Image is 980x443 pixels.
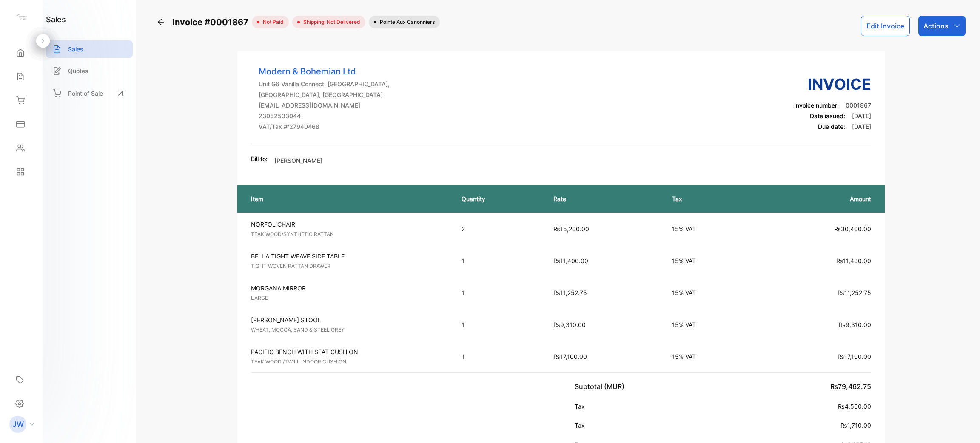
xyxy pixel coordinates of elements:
[944,407,980,443] iframe: LiveChat chat widget
[251,230,446,238] p: TEAK WOOD/SYNTHETIC RATTAN
[68,89,103,98] p: Point of Sale
[672,256,747,265] p: 15% VAT
[172,16,252,28] span: Invoice #0001867
[259,101,390,110] p: [EMAIL_ADDRESS][DOMAIN_NAME]
[251,284,446,292] p: MORGANA MIRROR
[259,111,390,120] p: 23052533044
[259,122,390,131] p: VAT/Tax #: 27940468
[818,123,845,130] span: Due date:
[794,73,871,96] h3: Invoice
[259,90,390,99] p: [GEOGRAPHIC_DATA], [GEOGRAPHIC_DATA]
[251,347,446,356] p: PACIFIC BENCH WITH SEAT CUSHION
[575,381,628,392] p: Subtotal (MUR)
[830,382,871,391] span: ₨79,462.75
[46,40,133,58] a: Sales
[259,18,284,26] span: not paid
[251,154,268,163] p: Bill to:
[553,353,587,360] span: ₨17,100.00
[672,194,747,203] p: Tax
[46,84,133,102] a: Point of Sale
[672,320,747,329] p: 15% VAT
[553,225,589,233] span: ₨15,200.00
[68,66,88,75] p: Quotes
[794,102,839,109] span: Invoice number:
[462,352,536,361] p: 1
[251,315,446,324] p: [PERSON_NAME] STOOL
[15,11,28,24] img: logo
[672,352,747,361] p: 15% VAT
[462,320,536,329] p: 1
[672,288,747,297] p: 15% VAT
[918,16,966,36] button: Actions
[836,257,871,264] span: ₨11,400.00
[274,156,322,165] p: [PERSON_NAME]
[923,21,949,31] p: Actions
[553,289,587,296] span: ₨11,252.75
[251,358,446,366] p: TEAK WOOD /TWILL INDOOR CUSHION
[46,62,133,80] a: Quotes
[575,421,588,430] p: Tax
[834,225,871,233] span: ₨30,400.00
[672,224,747,233] p: 15% VAT
[251,294,446,302] p: LARGE
[838,289,871,296] span: ₨11,252.75
[462,194,536,203] p: Quantity
[575,402,588,411] p: Tax
[259,65,390,78] p: Modern & Bohemian Ltd
[838,353,871,360] span: ₨17,100.00
[553,321,586,328] span: ₨9,310.00
[839,321,871,328] span: ₨9,310.00
[251,220,446,229] p: NORFOL CHAIR
[852,123,871,130] span: [DATE]
[553,194,655,203] p: Rate
[462,224,536,233] p: 2
[68,45,83,54] p: Sales
[553,257,588,264] span: ₨11,400.00
[838,403,871,410] span: ₨4,560.00
[810,112,845,119] span: Date issued:
[259,80,390,88] p: Unit G6 Vanilla Connect, [GEOGRAPHIC_DATA],
[846,102,871,109] span: 0001867
[376,18,435,26] span: Pointe aux Canonniers
[251,326,446,334] p: WHEAT, MOCCA, SAND & STEEL GREY
[852,112,871,119] span: [DATE]
[300,18,360,26] span: Shipping: Not Delivered
[840,422,871,429] span: ₨1,710.00
[462,256,536,265] p: 1
[462,288,536,297] p: 1
[12,419,24,430] p: JW
[251,194,444,203] p: Item
[251,262,446,270] p: TIGHT WOVEN RATTAN DRAWER
[861,16,910,36] button: Edit Invoice
[251,252,446,261] p: BELLA TIGHT WEAVE SIDE TABLE
[46,14,66,25] h1: sales
[764,194,871,203] p: Amount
